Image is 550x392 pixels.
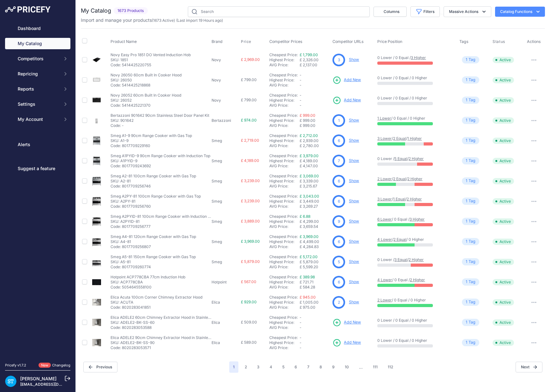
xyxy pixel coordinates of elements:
p: 0 Lower / 0 Equal / 0 Higher [377,96,453,101]
button: Settings [5,98,70,110]
div: AVG Price: [269,285,300,290]
p: Code: 8020283041851 [111,305,202,310]
p: Code: 8017709256746 [111,184,196,189]
span: 1 [466,57,467,63]
a: 2 Equal [393,176,406,181]
a: £ 6.88 [300,214,310,219]
a: Cheapest Price: [269,93,298,98]
p: Elica Acuta 100cm Corner Chimney Extractor Hood [111,295,202,300]
div: AVG Price: [269,204,300,209]
span: Active [493,97,514,104]
span: 6 [338,178,340,184]
div: AVG Price: [269,184,300,189]
p: Code: 8017709229160 [111,143,192,148]
div: Highest Price: [269,280,300,285]
div: Highest Price: [269,219,300,224]
span: - [300,83,302,87]
span: Active [493,259,514,265]
a: £ 2,712.00 [300,133,318,138]
p: SKU: 26050 [111,78,182,83]
button: Filters [410,6,440,17]
div: £ 4,284.83 [300,244,330,249]
p: / 0 Equal / 0 Higher [377,116,453,121]
button: Go to page 10 [341,361,353,373]
a: 1673 Active [153,18,174,23]
p: Smeg A1PYID-9 90cm Range Cooker with Induction Top [111,153,210,158]
a: 4 Lower [377,277,392,282]
a: 3 Equal [394,257,407,262]
button: Next [516,362,542,372]
a: Show [349,178,359,183]
span: Price [241,39,251,44]
span: Status [493,39,505,44]
a: My Catalog [5,38,70,49]
p: / / [377,136,453,141]
span: £ 974.00 [241,118,257,122]
span: £ 5,879.00 [241,259,260,264]
a: Cheapest Price: [269,52,298,57]
a: 2 Higher [409,257,424,262]
span: 1 [466,299,467,305]
p: Bertazzoni 901642 90cm Stainless Steel Door Panel Kit [111,113,209,118]
span: £ 929.00 [241,300,257,304]
span: ( ) [152,18,175,23]
p: SKU: ACP778CBA [111,280,185,285]
div: Highest Price: [269,78,300,83]
a: Alerts [5,139,70,150]
div: AVG Price: [269,123,300,128]
div: Highest Price: [269,138,300,143]
a: Cheapest Price: [269,73,298,77]
button: Go to page 4 [266,361,276,373]
p: Code: 8017709260774 [111,264,196,270]
span: Add New [344,340,361,346]
p: Smeg [212,179,238,184]
span: £ 799.00 [241,77,257,82]
p: 0 Lower / 0 Equal / 0 Higher [377,75,453,80]
span: 1 [466,259,467,265]
a: £ 3,043.00 [300,194,319,199]
div: £ 2,137.00 [300,62,330,68]
p: / 0 Equal / [377,277,453,282]
button: Price [241,39,253,44]
p: Smeg A5-81 150cm Range Cooker with Gas Top [111,254,196,259]
span: £ 2,326.00 [300,57,319,62]
a: Cheapest Price: [269,254,298,259]
span: - [300,78,302,82]
span: £ 3,969.00 [241,239,260,244]
a: £ 3,979.00 [300,153,319,158]
div: Highest Price: [269,239,300,244]
a: Dashboard [5,23,70,34]
p: Elica [212,300,238,305]
a: £ 945.00 [300,295,316,300]
span: Tag [462,56,479,63]
div: Highest Price: [269,199,300,204]
span: 1 [466,279,467,285]
p: SKU: 26052 [111,98,181,103]
span: Brand [212,39,223,44]
p: 0 Lower / 0 Equal / [377,55,453,60]
p: Code: - [111,123,209,128]
span: Repricing [18,71,59,77]
p: Bertazzoni [212,118,238,123]
button: Reports [5,83,70,95]
p: Code: 8017709256760 [111,204,201,209]
a: Cheapest Price: [269,335,298,340]
span: £ 4,299.00 [300,219,319,224]
span: Active [493,57,514,63]
a: Add New [332,96,361,105]
img: Pricefy Logo [5,6,51,13]
span: Tag [462,299,479,306]
a: Cheapest Price: [269,113,298,118]
span: £ 999.00 [300,118,315,123]
p: / 0 Equal / 0 Higher [377,298,453,303]
a: Show [349,239,359,244]
p: Smeg A4-81 120cm Range Cooker with Gas Top [111,234,196,239]
p: SKU: A2PYID-81 [111,219,212,224]
div: Highest Price: [269,98,300,103]
span: Active [493,279,514,285]
span: 1 [338,118,340,123]
span: £ 4,499.00 [300,239,319,244]
p: SKU: A1-9 [111,138,192,143]
a: £ 1,799.00 [300,52,318,57]
a: £ 5,172.00 [300,254,318,259]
